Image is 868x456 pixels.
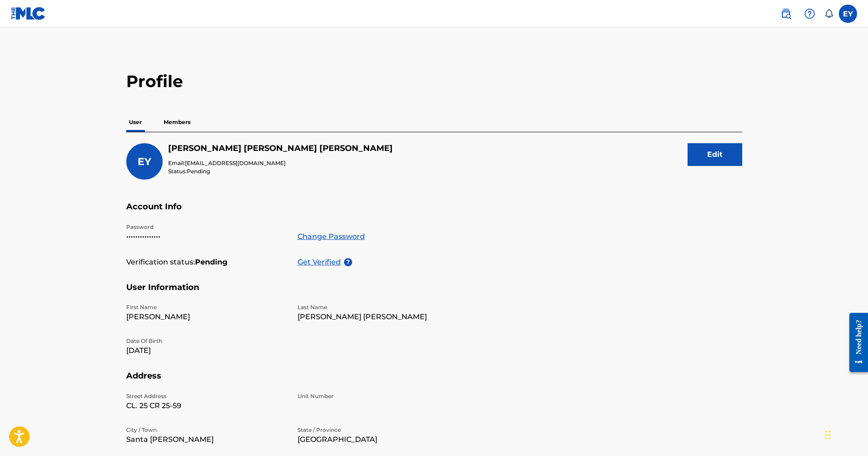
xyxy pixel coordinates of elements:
[126,345,287,356] p: [DATE]
[126,426,287,434] p: City / Town
[298,392,458,400] p: Unit Number
[126,223,287,231] p: Password
[344,258,352,266] span: ?
[126,282,742,304] h5: User Information
[126,113,144,132] p: User
[195,257,227,268] strong: Pending
[126,371,742,392] h5: Address
[168,167,393,176] p: Status:
[187,168,210,175] span: Pending
[126,231,287,242] p: •••••••••••••••
[126,337,287,345] p: Date Of Birth
[298,434,458,445] p: [GEOGRAPHIC_DATA]
[161,113,193,132] p: Members
[298,303,458,311] p: Last Name
[298,257,344,268] p: Get Verified
[126,434,287,445] p: Santa [PERSON_NAME]
[688,143,742,166] button: Edit
[168,143,393,154] h5: Emmanuel Yepes López
[126,257,195,268] p: Verification status:
[126,303,287,311] p: First Name
[804,8,815,19] img: help
[126,311,287,322] p: [PERSON_NAME]
[822,412,868,456] iframe: Chat Widget
[126,392,287,400] p: Street Address
[781,8,791,19] img: search
[777,5,795,23] a: Public Search
[168,159,393,167] p: Email:
[138,155,151,168] span: EY
[825,421,831,449] div: Arrastrar
[185,160,286,166] span: [EMAIL_ADDRESS][DOMAIN_NAME]
[126,202,742,223] h5: Account Info
[11,7,46,20] img: MLC Logo
[126,400,287,411] p: CL. 25 CR 25-59
[839,5,857,23] div: User Menu
[824,9,833,18] div: Notifications
[298,311,458,322] p: [PERSON_NAME] [PERSON_NAME]
[842,306,868,379] iframe: Resource Center
[126,71,742,92] h2: Profile
[298,426,458,434] p: State / Province
[801,5,819,23] div: Help
[822,412,868,456] div: Widget de chat
[298,231,365,242] a: Change Password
